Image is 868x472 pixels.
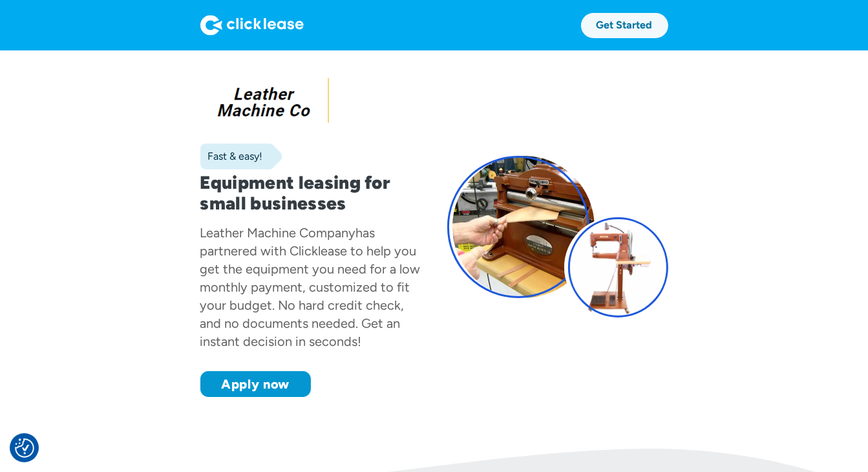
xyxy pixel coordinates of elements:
button: Consent Preferences [15,438,34,458]
a: Get Started [581,13,668,38]
img: Revisit consent button [15,438,34,458]
div: has partnered with Clicklease to help you get the equipment you need for a low monthly payment, c... [200,225,421,349]
div: Leather Machine Company [200,225,356,241]
div: Fast & easy! [200,150,263,163]
a: Apply now [200,371,311,397]
img: Logo [200,15,304,36]
h1: Equipment leasing for small businesses [200,172,421,213]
